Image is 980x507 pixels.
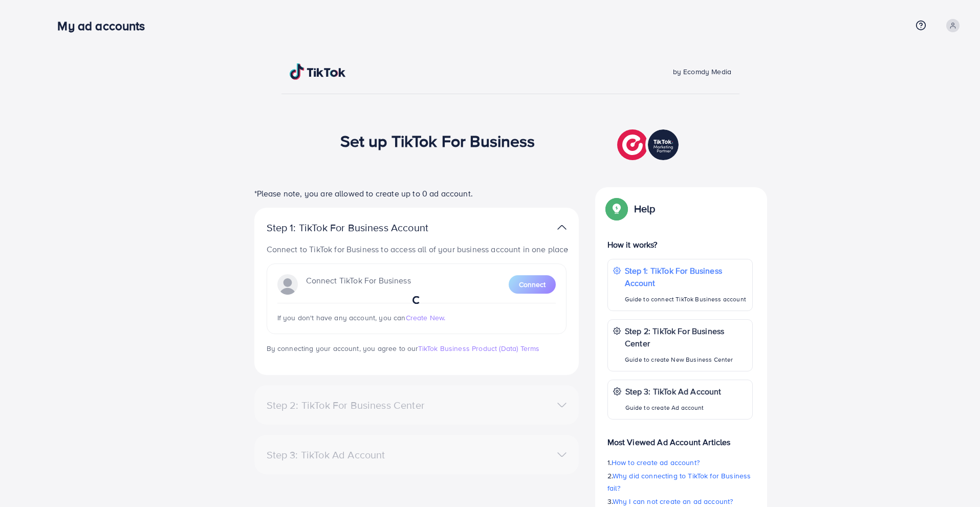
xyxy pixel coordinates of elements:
[625,293,747,305] p: Guide to connect TikTok Business account
[557,220,567,235] img: TikTok partner
[634,203,656,215] p: Help
[617,127,681,163] img: TikTok partner
[607,470,753,494] p: 2.
[625,264,747,289] p: Step 1: TikTok For Business Account
[607,456,753,469] p: 1.
[612,457,700,468] span: How to create ad account?
[57,18,153,33] h3: My ad accounts
[625,402,722,414] p: Guide to create Ad account
[607,200,626,218] img: Popup guide
[607,238,753,251] p: How it works?
[254,187,579,200] p: *Please note, you are allowed to create up to 0 ad account.
[607,428,753,448] p: Most Viewed Ad Account Articles
[625,385,722,398] p: Step 3: TikTok Ad Account
[613,496,733,506] span: Why I can not create an ad account?
[625,325,747,349] p: Step 2: TikTok For Business Center
[340,131,535,150] h1: Set up TikTok For Business
[625,354,747,366] p: Guide to create New Business Center
[673,67,731,77] span: by Ecomdy Media
[290,63,346,80] img: TikTok
[607,471,751,493] span: Why did connecting to TikTok for Business fail?
[267,222,461,234] p: Step 1: TikTok For Business Account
